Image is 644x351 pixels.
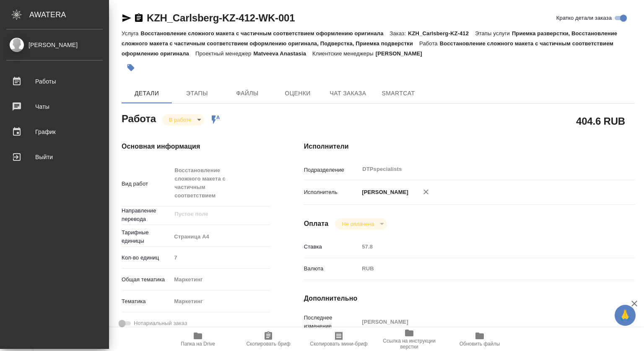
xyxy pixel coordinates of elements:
[233,327,304,351] button: Скопировать бриф
[163,327,233,351] button: Папка на Drive
[328,88,368,99] span: Чат заказа
[29,6,109,23] div: AWATERA
[147,12,295,24] a: KZH_Carlsberg-KZ-412-WK-001
[475,30,512,37] p: Этапы услуги
[378,88,418,99] span: SmartCat
[171,251,270,264] input: Пустое поле
[304,166,359,174] p: Подразделение
[390,30,408,37] p: Заказ:
[122,297,171,306] p: Тематика
[122,180,171,188] p: Вид работ
[335,218,387,230] div: В работе
[122,228,171,245] p: Тарифные единицы
[195,50,253,57] p: Проектный менеджер
[576,114,625,128] h2: 404.6 RUB
[304,243,359,251] p: Ставка
[339,220,377,228] button: Не оплачена
[122,30,140,37] p: Услуга
[359,316,607,328] input: Пустое поле
[122,275,171,284] p: Общая тематика
[122,141,270,152] h4: Основная информация
[6,126,103,138] div: График
[122,207,171,223] p: Направление перевода
[444,327,515,351] button: Обновить файлы
[2,147,107,168] a: Выйти
[127,88,167,99] span: Детали
[6,75,103,88] div: Работы
[304,265,359,273] p: Валюта
[171,230,270,244] div: Страница А4
[304,327,374,351] button: Скопировать мини-бриф
[304,219,329,229] h4: Оплата
[556,14,612,22] span: Кратко детали заказа
[134,13,144,23] button: Скопировать ссылку
[253,50,312,57] p: Matveeva Anastasia
[166,116,194,123] button: В работе
[2,121,107,142] a: График
[304,314,359,330] p: Последнее изменение
[618,306,632,324] span: 🙏
[6,151,103,163] div: Выйти
[304,141,635,152] h4: Исполнители
[171,272,270,287] div: Маркетинг
[359,241,607,253] input: Пустое поле
[304,293,635,304] h4: Дополнительно
[312,50,376,57] p: Клиентские менеджеры
[174,209,250,219] input: Пустое поле
[6,100,103,113] div: Чаты
[122,58,140,77] button: Добавить тэг
[278,88,318,99] span: Оценки
[122,110,156,126] h2: Работа
[419,40,440,47] p: Работа
[6,40,103,50] div: [PERSON_NAME]
[359,262,607,276] div: RUB
[310,341,367,347] span: Скопировать мини-бриф
[122,13,132,23] button: Скопировать ссылку для ЯМессенджера
[227,88,267,99] span: Файлы
[417,183,435,201] button: Удалить исполнителя
[162,114,204,126] div: В работе
[134,319,187,327] span: Нотариальный заказ
[379,338,439,350] span: Ссылка на инструкции верстки
[2,71,107,92] a: Работы
[304,188,359,196] p: Исполнитель
[2,96,107,117] a: Чаты
[374,327,444,351] button: Ссылка на инструкции верстки
[181,341,215,347] span: Папка на Drive
[460,341,500,347] span: Обновить файлы
[408,30,475,37] p: KZH_Carlsberg-KZ-412
[177,88,217,99] span: Этапы
[359,188,408,196] p: [PERSON_NAME]
[615,305,636,326] button: 🙏
[246,341,290,347] span: Скопировать бриф
[171,294,270,309] div: Маркетинг
[376,50,428,57] p: [PERSON_NAME]
[122,254,171,262] p: Кол-во единиц
[140,30,390,37] p: Восстановление сложного макета с частичным соответствием оформлению оригинала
